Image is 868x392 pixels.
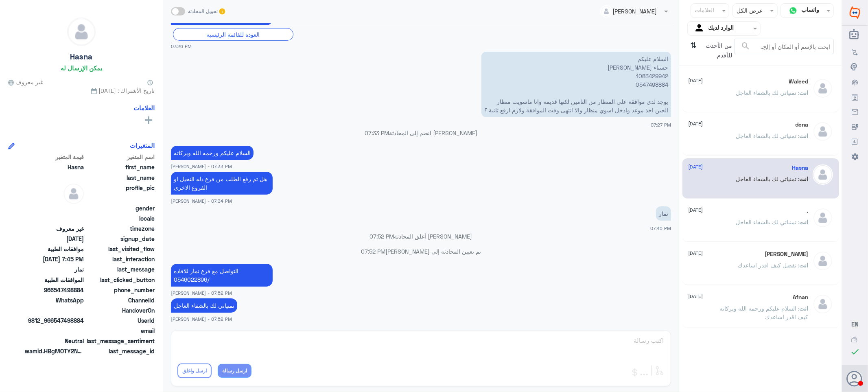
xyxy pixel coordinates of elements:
[85,234,155,243] span: signup_date
[25,234,84,243] span: 2025-07-24T16:26:16.896Z
[171,247,671,256] p: تم تعيين المحادثة إلى [PERSON_NAME]
[800,305,809,312] span: انت
[689,163,703,171] span: [DATE]
[25,326,84,335] span: null
[85,214,155,223] span: locale
[370,233,394,240] span: 07:52 PM
[85,316,155,325] span: UserId
[796,121,809,128] h5: dena
[361,248,385,255] span: 07:52 PM
[813,121,833,142] img: defaultAdmin.png
[85,245,155,253] span: last_visited_flow
[650,226,671,231] span: 07:45 PM
[807,208,809,215] h5: .
[813,78,833,99] img: defaultAdmin.png
[61,64,102,72] h6: يمكن الإرسال له
[25,286,84,294] span: 966547498884
[689,206,703,214] span: [DATE]
[720,305,809,320] span: : السلام عليكم ورحمه الله وبركاته كيف اقدر اساعدك
[25,214,84,223] span: null
[25,245,84,253] span: موافقات الطبية
[800,132,809,139] span: انت
[789,78,809,85] h5: Waleed
[481,52,671,117] p: 24/7/2025, 7:27 PM
[85,255,155,263] span: last_interaction
[851,320,859,328] button: EN
[85,286,155,294] span: phone_number
[847,371,863,386] button: الصورة الشخصية
[25,306,84,315] span: null
[85,265,155,274] span: last_message
[813,294,833,314] img: defaultAdmin.png
[25,347,84,355] span: wamid.HBgMOTY2NTQ3NDk4ODg0FQIAEhgUM0ExN0M3QkMxQjM3NzZFRTBCMUYA
[694,6,715,16] div: العلامات
[171,146,254,160] p: 24/7/2025, 7:33 PM
[736,175,800,182] span: : تمنياتي لك بالشفاء العاجل
[25,255,84,263] span: 2025-07-24T16:45:25.471Z
[736,89,800,96] span: : تمنياتي لك بالشفاء العاجل
[850,347,860,357] i: check
[177,364,212,378] button: ارسل واغلق
[738,262,800,269] span: : تفضل كيف اقدر اساعدك
[173,28,293,41] div: العودة للقائمة الرئيسية
[651,122,671,127] span: 07:27 PM
[85,224,155,233] span: timezone
[25,337,84,345] span: 0
[68,18,95,46] img: defaultAdmin.png
[85,347,155,355] span: last_message_id
[694,22,706,35] img: yourInbox.svg
[689,293,703,300] span: [DATE]
[691,39,697,59] i: ⇅
[25,276,84,284] span: الموافقات الطبية
[85,153,155,161] span: اسم المتغير
[736,132,800,139] span: : تمنياتي لك بالشفاء العاجل
[85,173,155,182] span: last_name
[813,251,833,271] img: defaultAdmin.png
[8,78,43,86] span: غير معروف
[787,4,799,17] img: whatsapp.png
[171,172,273,195] p: 24/7/2025, 7:34 PM
[813,164,833,185] img: defaultAdmin.png
[800,219,809,226] span: انت
[741,41,750,51] span: search
[171,264,273,287] p: 24/7/2025, 7:52 PM
[735,39,833,54] input: ابحث بالإسم أو المكان أو إلخ..
[85,326,155,335] span: email
[25,316,84,325] span: 9812_966547498884
[689,250,703,257] span: [DATE]
[171,298,237,313] p: 24/7/2025, 7:52 PM
[130,142,155,149] h6: المتغيرات
[218,364,251,378] button: ارسل رسالة
[851,320,859,328] span: EN
[8,86,155,95] span: تاريخ الأشتراك : [DATE]
[25,224,84,233] span: غير معروف
[171,315,232,322] span: [PERSON_NAME] - 07:52 PM
[188,8,218,15] span: تحويل المحادثة
[171,163,232,170] span: [PERSON_NAME] - 07:33 PM
[793,294,809,301] h5: Afnan
[800,175,809,182] span: انت
[85,276,155,284] span: last_clicked_button
[25,163,84,171] span: Hasna
[133,104,155,112] h6: العلامات
[800,89,809,96] span: انت
[25,296,84,304] span: 2
[365,129,389,136] span: 07:33 PM
[85,163,155,171] span: first_name
[813,208,833,228] img: defaultAdmin.png
[85,337,155,345] span: last_message_sentiment
[25,153,84,161] span: قيمة المتغير
[850,6,860,19] img: Widebot Logo
[171,129,671,137] p: [PERSON_NAME] انضم إلى المحادثة
[792,164,809,171] h5: Hasna
[689,77,703,84] span: [DATE]
[171,232,671,241] p: [PERSON_NAME] أغلق المحادثة
[85,296,155,304] span: ChannelId
[689,120,703,127] span: [DATE]
[85,184,155,202] span: profile_pic
[736,219,800,226] span: : تمنياتي لك بالشفاء العاجل
[70,52,93,61] h5: Hasna
[85,204,155,212] span: gender
[25,265,84,274] span: نمار
[171,43,192,50] span: 07:26 PM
